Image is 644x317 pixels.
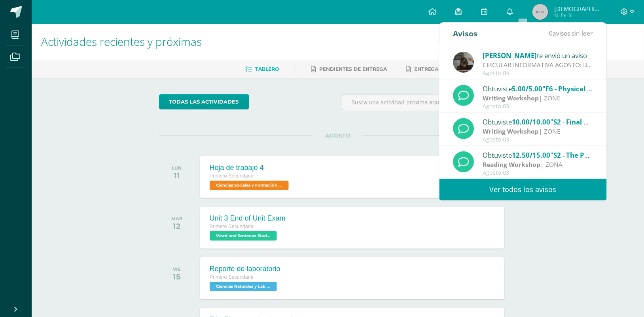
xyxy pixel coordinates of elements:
[313,132,363,139] span: AGOSTO
[483,103,593,110] div: Agosto 03
[245,63,279,75] a: Tablero
[173,272,181,281] div: 15
[532,4,548,20] img: 45x45
[512,117,551,126] span: 10.00/10.00
[453,52,474,73] img: 225096a26acfc1687bffe5cda17b4a42.png
[483,83,593,94] div: Obtuviste en
[414,66,449,72] span: Entregadas
[210,274,254,280] span: Primero Secundaria
[210,164,291,172] div: Hoja de trabajo 4
[483,160,541,169] strong: Reading Workshop
[543,84,616,93] span: "F6 - Physical Version"
[554,12,602,19] span: Mi Perfil
[483,150,593,160] div: Obtuviste en
[483,160,593,169] div: | ZONA
[210,214,286,223] div: Unit 3 End of Unit Exam
[483,51,537,60] span: [PERSON_NAME]
[171,216,182,221] div: MAR
[483,94,539,102] strong: Writing Workshop
[319,66,387,72] span: Pendientes de entrega
[483,50,593,60] div: te envió un aviso
[172,171,182,180] div: 11
[341,94,517,110] input: Busca una actividad próxima aquí...
[159,94,249,109] a: todas las Actividades
[210,231,277,241] span: Word and Sentence Study 'B'
[549,29,593,38] span: avisos sin leer
[311,63,387,75] a: Pendientes de entrega
[483,117,593,127] div: Obtuviste en
[483,136,593,143] div: Agosto 03
[483,60,593,70] div: CIRCULAR INFORMATIVA AGOSTO: Buen día estimados padres de familia, adjuntamos información importante
[210,265,280,273] div: Reporte de laboratorio
[255,66,279,72] span: Tablero
[512,84,543,93] span: 5.00/5.00
[483,127,593,136] div: | ZONE
[483,127,539,136] strong: Writing Workshop
[210,224,254,229] span: Primero Secundaria
[512,151,551,160] span: 12.50/15.00
[210,173,254,179] span: Primero Secundaria
[483,94,593,103] div: | ZONE
[210,181,289,190] span: Ciencias Sociales y Formación Ciudadana 'B'
[549,29,553,38] span: 0
[210,282,277,291] span: Ciencias Naturales y Lab 'B'
[171,221,182,231] div: 12
[41,34,202,49] span: Actividades recientes y próximas
[172,165,182,171] div: LUN
[439,179,607,200] a: Ver todos los avisos
[483,170,593,176] div: Agosto 03
[173,266,181,272] div: VIE
[554,5,602,13] span: [DEMOGRAPHIC_DATA][PERSON_NAME]
[406,63,449,75] a: Entregadas
[453,23,478,44] div: Avisos
[551,117,604,126] span: "S2 - Final Draft"
[483,70,593,77] div: Agosto 04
